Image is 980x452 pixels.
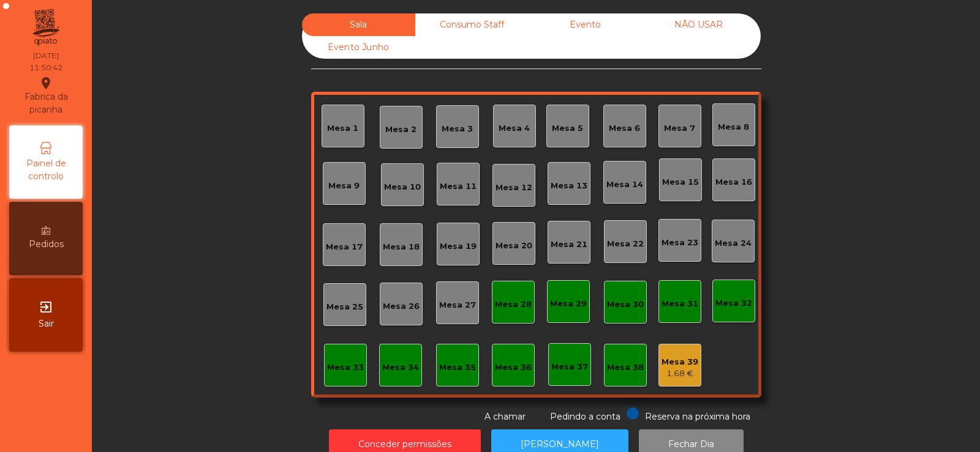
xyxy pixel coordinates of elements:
[645,411,750,422] span: Reserva na próxima hora
[326,301,363,313] div: Mesa 25
[484,411,526,422] span: A chamar
[606,179,643,191] div: Mesa 14
[661,356,698,368] div: Mesa 39
[550,411,620,422] span: Pedindo a conta
[551,361,588,373] div: Mesa 37
[496,182,532,194] div: Mesa 12
[499,122,530,135] div: Mesa 4
[607,361,644,374] div: Mesa 38
[328,180,360,192] div: Mesa 9
[607,298,644,311] div: Mesa 30
[496,240,532,252] div: Mesa 20
[440,240,477,253] div: Mesa 19
[383,300,420,313] div: Mesa 26
[29,62,62,73] div: 11:50:42
[33,50,59,61] div: [DATE]
[551,239,587,251] div: Mesa 21
[552,122,583,135] div: Mesa 5
[327,122,358,135] div: Mesa 1
[529,13,642,36] div: Evento
[31,6,61,49] img: qpiato
[551,180,587,192] div: Mesa 13
[495,298,532,311] div: Mesa 28
[439,361,476,374] div: Mesa 35
[29,238,64,251] span: Pedidos
[415,13,529,36] div: Consumo Staff
[662,176,699,188] div: Mesa 15
[326,241,363,253] div: Mesa 17
[442,123,473,135] div: Mesa 3
[664,122,695,135] div: Mesa 7
[715,176,752,188] div: Mesa 16
[327,361,364,374] div: Mesa 33
[302,13,415,36] div: Sala
[661,298,698,310] div: Mesa 31
[384,181,421,193] div: Mesa 10
[439,299,476,311] div: Mesa 27
[661,237,698,249] div: Mesa 23
[385,124,417,136] div: Mesa 2
[715,297,752,309] div: Mesa 32
[607,238,644,250] div: Mesa 22
[383,241,420,253] div: Mesa 18
[661,368,698,380] div: 1.68 €
[302,36,415,59] div: Evento Junho
[10,76,82,116] div: Fabrica da picanha
[642,13,755,36] div: NÃO USAR
[39,76,53,91] i: location_on
[39,300,53,314] i: exit_to_app
[550,298,587,310] div: Mesa 29
[609,122,640,135] div: Mesa 6
[715,237,752,250] div: Mesa 24
[39,317,54,330] span: Sair
[718,121,749,133] div: Mesa 8
[382,361,419,374] div: Mesa 34
[495,361,532,374] div: Mesa 36
[440,180,477,193] div: Mesa 11
[12,157,80,183] span: Painel de controlo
